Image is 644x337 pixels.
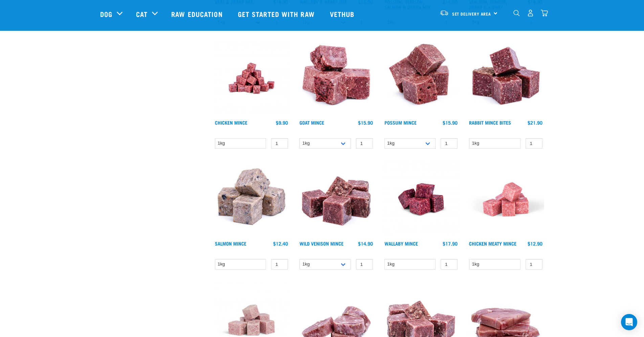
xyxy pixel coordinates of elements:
[231,0,323,27] a: Get started with Raw
[271,259,288,270] input: 1
[443,241,458,246] div: $17.90
[452,13,491,15] span: Set Delivery Area
[356,259,373,270] input: 1
[526,138,542,149] input: 1
[541,9,548,17] img: home-icon@2x.png
[358,241,373,246] div: $14.90
[164,0,231,27] a: Raw Education
[528,241,542,246] div: $12.90
[513,10,520,16] img: home-icon-1@2x.png
[469,121,511,124] a: Rabbit Mince Bites
[441,138,458,149] input: 1
[469,242,516,245] a: Chicken Meaty Mince
[440,10,449,16] img: van-moving.png
[526,259,542,270] input: 1
[298,161,375,238] img: Pile Of Cubed Wild Venison Mince For Pets
[273,241,288,246] div: $12.40
[467,161,544,238] img: Chicken Meaty Mince
[299,242,343,245] a: Wild Venison Mince
[383,40,460,117] img: 1102 Possum Mince 01
[441,259,458,270] input: 1
[213,40,290,117] img: Chicken M Ince 1613
[356,138,373,149] input: 1
[213,161,290,238] img: 1141 Salmon Mince 01
[299,121,324,124] a: Goat Mince
[384,121,417,124] a: Possum Mince
[298,40,375,117] img: 1077 Wild Goat Mince 01
[528,120,542,125] div: $21.90
[323,0,363,27] a: Vethub
[358,120,373,125] div: $15.90
[100,9,112,19] a: Dog
[467,40,544,117] img: Whole Minced Rabbit Cubes 01
[276,120,288,125] div: $9.90
[527,9,534,17] img: user.png
[383,161,460,238] img: Wallaby Mince 1675
[621,314,637,330] div: Open Intercom Messenger
[443,120,458,125] div: $15.90
[215,121,247,124] a: Chicken Mince
[215,242,246,245] a: Salmon Mince
[271,138,288,149] input: 1
[136,9,148,19] a: Cat
[384,242,418,245] a: Wallaby Mince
